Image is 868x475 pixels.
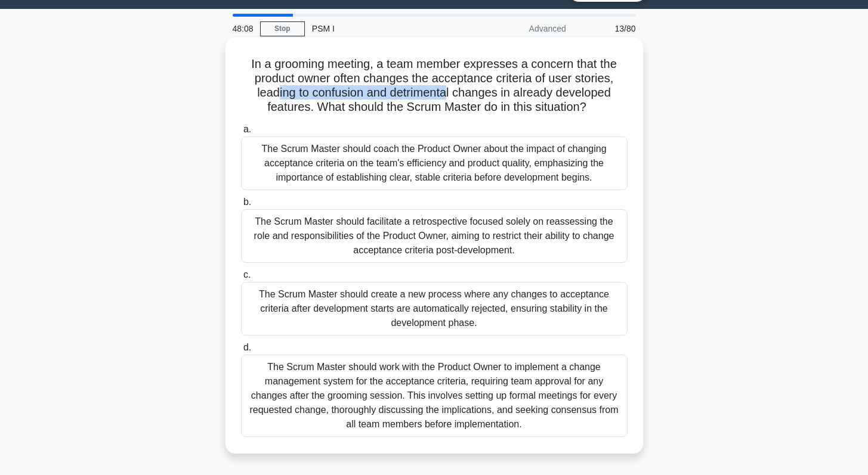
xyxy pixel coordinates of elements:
div: The Scrum Master should coach the Product Owner about the impact of changing acceptance criteria ... [241,136,628,190]
div: The Scrum Master should create a new process where any changes to acceptance criteria after devel... [241,282,628,336]
span: d. [243,342,251,352]
div: 13/80 [573,17,643,41]
div: Advanced [469,17,573,41]
a: Stop [260,21,305,36]
h5: In a grooming meeting, a team member expresses a concern that the product owner often changes the... [240,57,629,115]
div: 48:08 [226,17,260,41]
div: The Scrum Master should facilitate a retrospective focused solely on reassessing the role and res... [241,209,628,263]
div: PSM I [305,17,469,41]
span: c. [243,269,251,280]
span: a. [243,124,251,134]
span: b. [243,197,251,207]
div: The Scrum Master should work with the Product Owner to implement a change management system for t... [241,355,628,437]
